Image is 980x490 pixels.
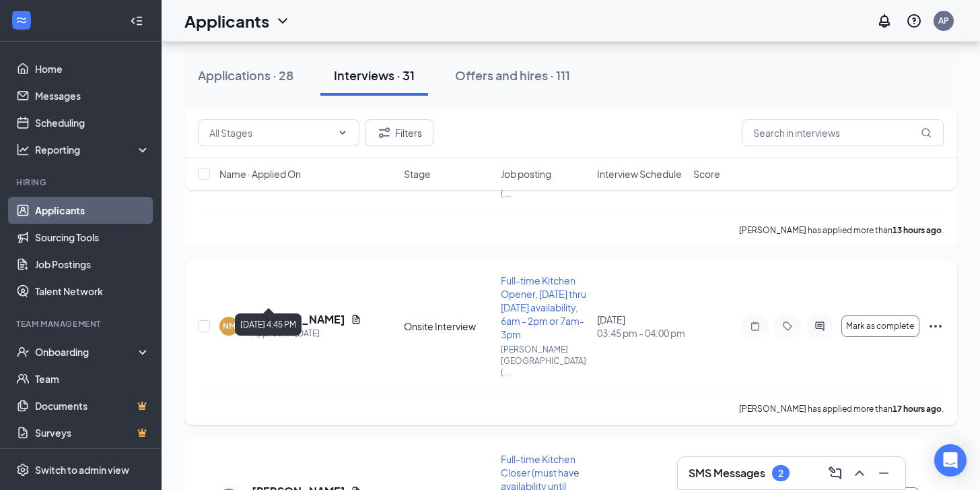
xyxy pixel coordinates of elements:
[334,67,415,84] div: Interviews · 31
[851,465,868,481] svg: ChevronUp
[35,392,150,419] a: DocumentsCrown
[934,444,967,477] div: Open Intercom Messenger
[778,468,783,479] div: 2
[693,167,720,181] span: Score
[35,419,150,446] a: SurveysCrown
[906,13,922,29] svg: QuestionInfo
[501,274,586,340] span: Full-time Kitchen Opener, [DATE] thru [DATE] availability, 6am - 2pm or 7am-3pm
[739,403,944,415] p: [PERSON_NAME] has applied more than .
[841,315,919,337] button: Mark as complete
[35,197,150,224] a: Applicants
[597,167,682,181] span: Interview Schedule
[921,127,932,138] svg: MagnifyingGlass
[35,224,150,251] a: Sourcing Tools
[35,251,150,278] a: Job Postings
[219,167,301,181] span: Name · Applied On
[873,462,895,484] button: Minimize
[337,127,348,138] svg: ChevronDown
[130,14,143,28] svg: Collapse
[747,321,763,332] svg: Note
[16,463,30,477] svg: Settings
[35,345,139,359] div: Onboarding
[35,55,150,82] a: Home
[501,344,589,378] p: [PERSON_NAME][GEOGRAPHIC_DATA] ( ...
[893,404,942,414] b: 17 hours ago
[16,143,30,156] svg: Analysis
[742,119,944,146] input: Search in interviews
[35,109,150,136] a: Scheduling
[455,67,570,84] div: Offers and hires · 111
[376,125,392,141] svg: Filter
[846,321,914,331] span: Mark as complete
[938,15,949,26] div: AP
[597,326,685,340] span: 03:45 pm - 04:00 pm
[15,13,28,27] svg: WorkstreamLogo
[16,345,30,359] svg: UserCheck
[597,313,685,340] div: [DATE]
[501,167,551,181] span: Job posting
[16,318,147,330] div: Team Management
[235,313,302,336] div: [DATE] 4:45 PM
[275,13,291,29] svg: ChevronDown
[404,319,492,333] div: Onsite Interview
[876,465,892,481] svg: Minimize
[16,177,147,188] div: Hiring
[404,167,431,181] span: Stage
[928,318,944,334] svg: Ellipses
[779,321,796,332] svg: Tag
[35,278,150,305] a: Talent Network
[35,143,151,156] div: Reporting
[35,463,129,477] div: Switch to admin view
[849,462,870,484] button: ChevronUp
[35,82,150,109] a: Messages
[689,466,765,481] h3: SMS Messages
[198,67,293,84] div: Applications · 28
[252,327,361,340] div: Applied on [DATE]
[739,224,944,236] p: [PERSON_NAME] has applied more than .
[825,462,846,484] button: ComposeMessage
[365,119,433,146] button: Filter Filters
[223,320,236,332] div: NM
[876,13,893,29] svg: Notifications
[209,125,332,140] input: All Stages
[812,321,828,332] svg: ActiveChat
[893,225,942,235] b: 13 hours ago
[351,314,361,325] svg: Document
[184,9,269,32] h1: Applicants
[827,465,843,481] svg: ComposeMessage
[35,365,150,392] a: Team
